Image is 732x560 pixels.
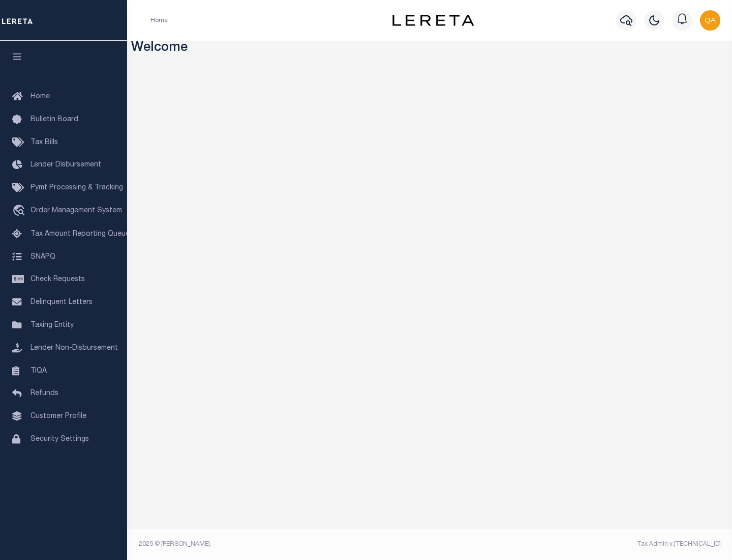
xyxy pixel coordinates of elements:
span: Lender Disbursement [30,161,101,169]
i: travel_explore [12,205,28,218]
span: Security Settings [30,436,89,443]
h3: Welcome [131,41,728,57]
div: Tax Admin v.[TECHNICAL_ID] [437,540,721,549]
span: Order Management System [30,207,122,214]
span: Tax Amount Reporting Queue [30,231,130,238]
span: Taxing Entity [30,322,74,329]
span: Customer Profile [30,413,86,420]
img: logo-dark.svg [392,15,474,26]
span: Lender Non-Disbursement [30,345,118,352]
span: Refunds [30,390,58,397]
div: 2025 © [PERSON_NAME]. [131,540,430,549]
span: TIQA [30,367,47,374]
span: Tax Bills [30,139,58,146]
span: Pymt Processing & Tracking [30,184,123,191]
span: SNAPQ [30,253,55,260]
span: Delinquent Letters [30,299,93,306]
img: svg+xml;base64,PHN2ZyB4bWxucz0iaHR0cDovL3d3dy53My5vcmcvMjAwMC9zdmciIHBvaW50ZXItZXZlbnRzPSJub25lIi... [700,10,720,31]
span: Home [30,93,50,100]
li: Home [150,16,168,25]
span: Check Requests [30,276,85,283]
span: Bulletin Board [30,116,78,123]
